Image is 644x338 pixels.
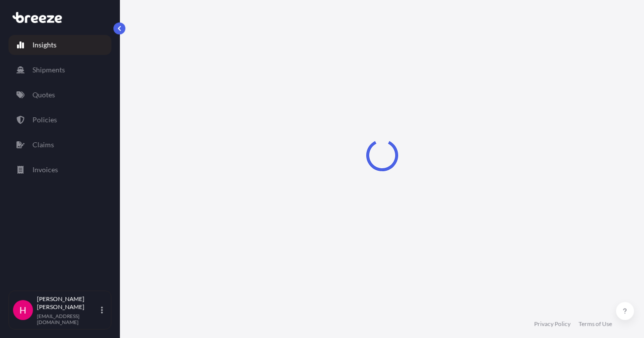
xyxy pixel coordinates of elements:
p: Quotes [32,90,55,100]
p: Insights [32,40,56,50]
span: H [19,305,26,315]
a: Privacy Policy [534,320,571,328]
a: Policies [8,110,111,130]
p: Shipments [32,65,65,75]
a: Insights [8,35,111,55]
a: Shipments [8,60,111,80]
a: Quotes [8,85,111,105]
a: Terms of Use [579,320,612,328]
p: Claims [32,140,54,150]
a: Invoices [8,160,111,180]
p: [EMAIL_ADDRESS][DOMAIN_NAME] [37,313,99,325]
p: Invoices [32,165,58,175]
p: [PERSON_NAME] [PERSON_NAME] [37,295,99,311]
p: Policies [32,115,57,125]
a: Claims [8,135,111,155]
